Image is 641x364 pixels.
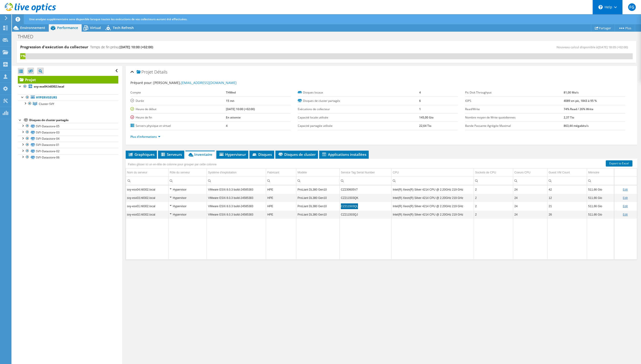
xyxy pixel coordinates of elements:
[474,177,513,185] td: Column Sockets de CPU, Filter cell
[514,170,530,175] div: Coeurs CPU
[419,90,421,94] b: 4
[18,123,118,129] a: SVY-Datastore-05
[153,80,237,85] span: [PERSON_NAME],
[587,177,616,185] td: Column Mémoire, Filter cell
[547,202,587,210] td: Column Guest VM Count, Value 21
[226,90,236,94] b: THMed
[29,17,187,21] span: Une analyse supplémentaire sera disponible lorsque toutes les exécutions de vos collecteurs auron...
[18,154,118,160] a: SVY-Datastore-06
[137,70,153,74] span: Projet
[154,69,167,75] span: Détails
[296,185,340,194] td: Column Modèle, Value ProLiant DL380 Gen10
[34,84,64,89] b: svy-esx04.h8302.local
[341,170,375,175] div: Service Tag Serial Number
[587,194,616,202] td: Column Mémoire, Value 511,66 Gio
[474,210,513,219] td: Column Sockets de CPU, Value 2
[126,185,169,194] td: Column Nom du serveur, Value svy-esx04.h8302.local
[266,210,296,219] td: Column Fabricant, Value HPE
[340,177,392,185] td: Column Service Tag Serial Number, Filter cell
[130,98,226,103] label: Durée
[126,159,637,260] div: Data grid
[298,123,419,128] label: Capacité partagée utilisée
[130,80,153,85] label: Préparé pour:
[130,135,160,139] a: Plus d'informations
[392,194,474,202] td: Column CPU, Value Intel(R) Xeon(R) Silver 4214 CPU @ 2.20GHz 219 GHz
[623,188,628,191] a: Edit
[298,115,419,120] label: Capacité locale utilisée
[90,25,101,30] span: Virtual
[298,170,307,175] div: Modèle
[474,185,513,194] td: Column Sockets de CPU, Value 2
[340,210,392,219] td: Column Service Tag Serial Number, Value CZ211503QJ
[298,107,419,112] label: Exécutions de collecteur
[547,177,587,185] td: Column Guest VM Count, Filter cell
[127,161,218,168] div: Faites glisser ici un en-tête de colonne pour grouper par cette colonne
[557,45,630,49] span: Nouveau calcul disponible à
[296,194,340,202] td: Column Modèle, Value ProLiant DL380 Gen10
[18,142,118,148] a: SVY-Datastore-01
[169,168,207,177] td: Rôle du serveur Column
[169,194,207,202] td: Column Rôle du serveur, Value Hypervisor
[591,24,615,32] a: Partager
[113,25,134,30] span: Tech Refresh
[170,195,205,201] div: Hypervisor
[392,185,474,194] td: Column CPU, Value Intel(R) Xeon(R) Silver 4214 CPU @ 2.20GHz 219 GHz
[296,210,340,219] td: Column Modèle, Value ProLiant DL380 Gen10
[18,76,118,84] a: Projet
[170,203,205,209] div: Hypervisor
[15,34,41,39] h1: THMED
[419,124,431,128] b: 22,64 Tio
[392,210,474,219] td: Column CPU, Value Intel(R) Xeon(R) Silver 4214 CPU @ 2.20GHz 219 GHz
[126,177,169,185] td: Column Nom du serveur, Filter cell
[226,124,228,128] b: 4
[18,94,118,101] a: Hyperviseurs
[188,152,212,157] span: Inventaire
[623,213,628,216] a: Edit
[130,107,226,112] label: Heure de début
[587,210,616,219] td: Column Mémoire, Value 511,66 Gio
[340,202,392,210] td: Column Service Tag Serial Number, Value CZ211503QL
[513,168,547,177] td: Coeurs CPU Column
[549,170,570,175] div: Guest VM Count
[393,170,399,175] div: CPU
[547,168,587,177] td: Guest VM Count Column
[170,187,205,192] div: Hypervisor
[340,185,392,194] td: Column Service Tag Serial Number, Value CZ230605V7
[127,170,147,175] div: Nom du serveur
[18,101,118,107] a: Cluster-SVY
[419,99,421,103] b: 6
[474,202,513,210] td: Column Sockets de CPU, Value 2
[18,129,118,135] a: SVY-Datastore-03
[465,115,564,120] label: Nombre moyen de Write quotidiennes
[130,115,226,120] label: Heure de fin
[322,152,366,157] span: Applications installées
[547,210,587,219] td: Column Guest VM Count, Value 26
[564,99,597,103] b: 4089 en pic, 1843 à 95 %
[564,107,593,111] b: 74% Read / 26% Write
[20,53,25,59] div: 1%
[465,123,564,128] label: Bande Passante Agrégée Maximal
[170,170,190,175] div: Rôle du serveur
[207,194,266,202] td: Column Système d'exploitation, Value VMware ESXi 8.0.3 build-24585383
[587,185,616,194] td: Column Mémoire, Value 511,66 Gio
[126,202,169,210] td: Column Nom du serveur, Value svy-esx01.h8302.local
[57,25,78,30] span: Performance
[219,152,246,157] span: Hyperviseur
[226,115,241,119] b: En attente
[207,185,266,194] td: Column Système d'exploitation, Value VMware ESXi 8.0.3 build-24585383
[340,194,392,202] td: Column Service Tag Serial Number, Value CZ211503QK
[266,168,296,177] td: Fabricant Column
[128,152,154,157] span: Graphiques
[266,177,296,185] td: Column Fabricant, Filter cell
[130,123,226,128] label: Servers physique et virtuel
[513,202,547,210] td: Column Coeurs CPU, Value 24
[392,168,474,177] td: CPU Column
[226,107,255,111] b: [DATE] 10:00 (+02:00)
[615,24,635,32] a: Plus
[296,177,340,185] td: Column Modèle, Filter cell
[207,177,266,185] td: Column Système d'exploitation, Filter cell
[465,98,564,103] label: IOPS
[513,177,547,185] td: Column Coeurs CPU, Filter cell
[126,194,169,202] td: Column Nom du serveur, Value svy-esx03.h8302.local
[296,168,340,177] td: Modèle Column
